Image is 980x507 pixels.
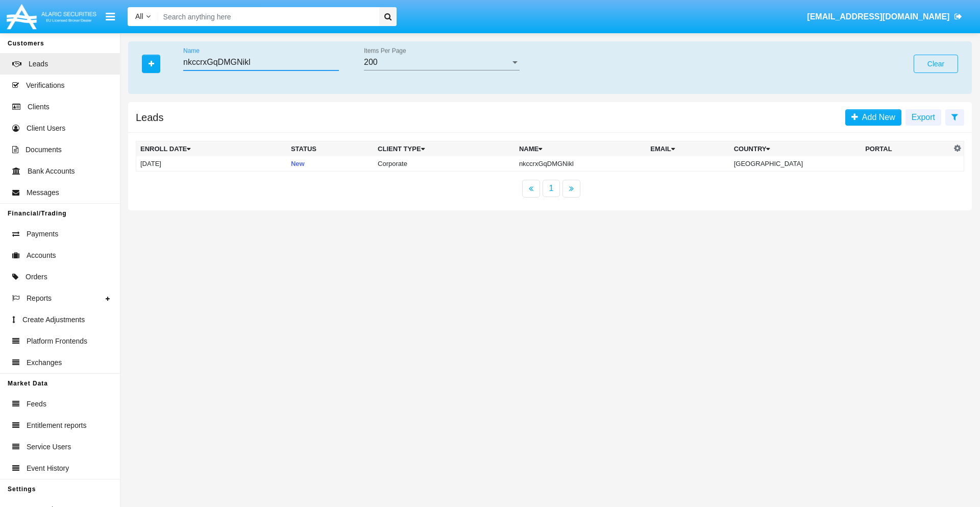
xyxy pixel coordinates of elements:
span: 200 [364,58,378,66]
span: Platform Frontends [27,336,87,347]
span: Verifications [26,80,64,91]
span: Orders [26,272,47,282]
span: [EMAIL_ADDRESS][DOMAIN_NAME] [807,12,949,21]
span: Add New [858,113,895,122]
th: Client Type [374,141,515,157]
h5: Leads [136,113,164,122]
nav: paginator [128,180,972,198]
span: Leads [29,59,48,69]
th: Name [515,141,646,157]
span: Entitlement reports [27,420,87,431]
td: [GEOGRAPHIC_DATA] [730,156,861,172]
span: Reports [27,293,52,304]
th: Enroll Date [136,141,287,157]
span: Event History [27,463,69,474]
button: Export [905,109,941,126]
span: Create Adjustments [22,315,85,325]
input: Search [158,7,376,26]
span: Export [912,113,935,122]
th: Email [646,141,729,157]
span: Feeds [27,399,46,409]
td: New [287,156,374,172]
th: Status [287,141,374,157]
span: Messages [27,187,59,198]
td: Corporate [374,156,515,172]
td: [DATE] [136,156,287,172]
img: Logo image [5,2,98,32]
a: [EMAIL_ADDRESS][DOMAIN_NAME] [802,3,967,31]
span: Exchanges [27,357,62,368]
span: Client Users [27,123,65,134]
span: Service Users [27,442,71,452]
span: Payments [27,229,58,239]
span: All [135,12,143,20]
span: Clients [28,102,50,112]
td: nkccrxGqDMGNikl [515,156,646,172]
a: Add New [845,109,901,126]
th: Country [730,141,861,157]
button: Clear [914,55,958,73]
span: Documents [26,144,62,155]
span: Accounts [27,250,56,261]
a: All [128,11,158,22]
th: Portal [861,141,951,157]
span: Bank Accounts [28,166,75,177]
